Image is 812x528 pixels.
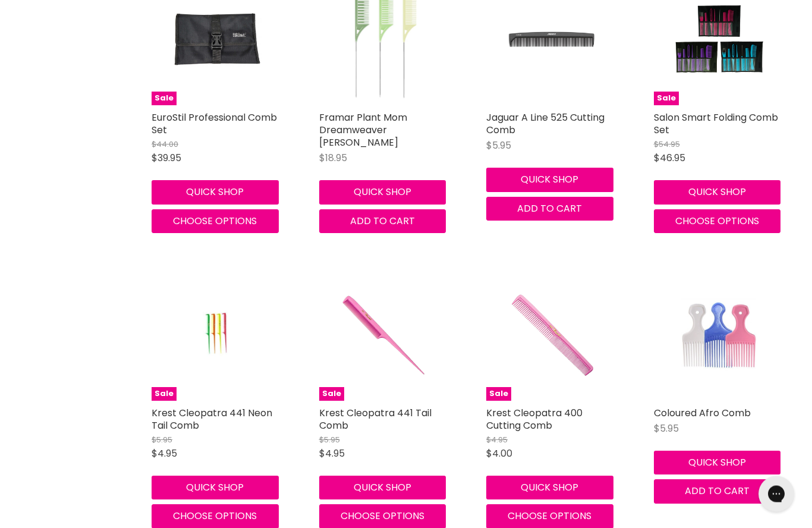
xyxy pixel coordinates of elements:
span: $54.95 [654,139,680,150]
span: Choose options [173,215,257,228]
button: Quick shop [319,476,446,500]
a: Krest Cleopatra 441 Tail Comb [319,407,432,433]
span: $5.95 [152,435,172,446]
button: Quick shop [152,476,279,500]
button: Add to cart [486,197,613,221]
span: $5.95 [654,422,679,436]
span: $5.95 [319,435,340,446]
span: $46.95 [654,152,685,165]
span: $39.95 [152,152,181,165]
span: Choose options [675,215,759,228]
span: Add to cart [517,202,582,216]
button: Choose options [152,210,279,234]
button: Quick shop [486,168,613,192]
img: Krest Cleopatra 441 Tail Comb [341,269,429,401]
button: Choose options [654,210,781,234]
span: $44.00 [152,139,178,150]
a: Salon Smart Folding Comb Set [654,111,778,137]
span: $4.95 [319,447,345,461]
a: Framar Plant Mom Dreamweaver [PERSON_NAME] [319,111,407,150]
span: $4.95 [152,447,177,461]
iframe: Gorgias live chat messenger [753,472,800,516]
img: Krest Cleopatra 400 Cutting Comb [508,269,596,401]
span: Add to cart [350,215,415,228]
button: Quick shop [319,181,446,205]
a: Coloured Afro Comb [654,407,751,420]
span: Choose options [341,510,424,523]
span: Sale [319,388,344,401]
span: Choose options [173,510,257,523]
img: Coloured Afro Comb [676,269,763,401]
a: Krest Cleopatra 400 Cutting Comb [486,407,583,433]
a: Jaguar A Line 525 Cutting Comb [486,111,605,137]
span: Add to cart [685,485,750,498]
button: Add to cart [654,480,781,504]
span: Sale [486,388,511,401]
button: Quick shop [654,181,781,205]
span: Sale [654,92,679,106]
a: Krest Cleopatra 441 Tail CombSale [319,269,451,401]
img: Krest Cleopatra 441 Neon Tail Comb [174,269,261,401]
button: Add to cart [319,210,446,234]
span: $5.95 [486,139,511,153]
a: Krest Cleopatra 400 Cutting CombSale [486,269,618,401]
span: Choose options [508,510,591,523]
span: $18.95 [319,152,347,165]
button: Quick shop [152,181,279,205]
span: Sale [152,388,177,401]
span: Sale [152,92,177,106]
span: $4.00 [486,447,512,461]
button: Quick shop [654,451,781,475]
a: EuroStil Professional Comb Set [152,111,277,137]
a: Coloured Afro Comb [654,269,786,401]
a: Krest Cleopatra 441 Neon Tail CombSale [152,269,284,401]
button: Quick shop [486,476,613,500]
a: Krest Cleopatra 441 Neon Tail Comb [152,407,272,433]
span: $4.95 [486,435,508,446]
